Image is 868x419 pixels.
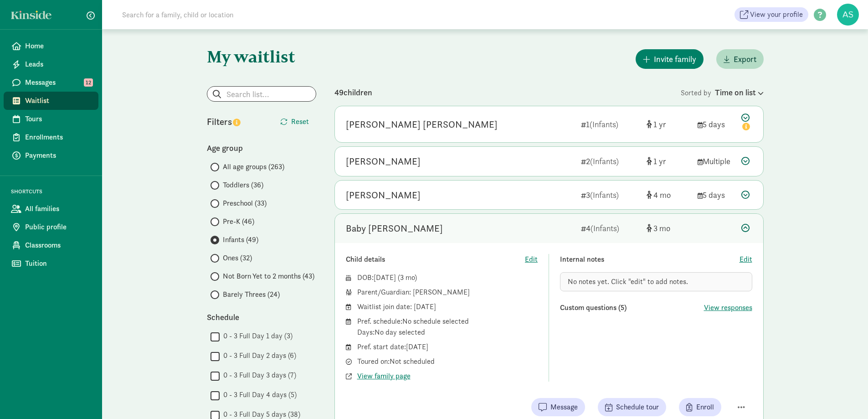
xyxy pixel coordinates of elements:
[346,117,498,132] div: Luz Luis Benitez
[223,234,258,245] span: Infants (49)
[581,189,639,201] div: 3
[273,113,316,131] button: Reset
[704,302,752,313] button: View responses
[616,402,659,413] span: Schedule tour
[4,254,98,273] a: Tuition
[84,78,93,87] span: 12
[207,311,316,323] div: Schedule
[220,350,296,361] label: 0 - 3 Full Day 2 days (6)
[696,402,714,413] span: Enroll
[636,49,704,69] button: Invite family
[223,180,263,191] span: Toddlers (36)
[590,156,619,166] span: (Infants)
[647,155,690,167] div: [object Object]
[698,189,734,201] div: 5 days
[4,55,98,73] a: Leads
[598,398,666,416] button: Schedule tour
[223,216,254,227] span: Pre-K (46)
[698,118,734,130] div: 5 days
[653,119,666,129] span: 1
[357,341,538,352] div: Pref. start date: [DATE]
[531,398,585,416] button: Message
[4,37,98,55] a: Home
[357,316,538,338] div: Pref. schedule: No schedule selected Days: No day selected
[653,190,671,200] span: 4
[647,118,690,130] div: [object Object]
[346,188,421,202] div: Baby Nyberg
[581,222,639,234] div: 4
[25,240,91,251] span: Classrooms
[590,119,618,129] span: (Infants)
[334,86,681,98] div: 49 children
[223,253,252,264] span: Ones (32)
[654,53,696,65] span: Invite family
[357,371,411,382] button: View family page
[653,223,670,233] span: 3
[647,189,690,201] div: [object Object]
[25,203,91,214] span: All families
[223,161,284,172] span: All age groups (263)
[822,375,868,419] iframe: Chat Widget
[4,73,98,92] a: Messages 12
[207,87,316,101] input: Search list...
[591,223,619,233] span: (Infants)
[223,289,280,300] span: Barely Threes (24)
[25,59,91,70] span: Leads
[740,254,752,265] button: Edit
[4,236,98,254] a: Classrooms
[25,222,91,233] span: Public profile
[716,49,764,69] button: Export
[647,222,690,234] div: [object Object]
[357,272,538,283] div: DOB: ( )
[220,370,296,381] label: 0 - 3 Full Day 3 days (7)
[4,128,98,146] a: Enrollments
[750,9,803,20] span: View your profile
[4,218,98,236] a: Public profile
[207,115,262,129] div: Filters
[25,41,91,52] span: Home
[525,254,538,265] button: Edit
[357,356,538,367] div: Toured on: Not scheduled
[715,86,764,98] div: Time on list
[357,301,538,312] div: Waitlist join date: [DATE]
[560,254,740,265] div: Internal notes
[590,190,619,200] span: (Infants)
[346,154,421,169] div: Aiden Luis angeles
[734,53,756,65] span: Export
[4,110,98,128] a: Tours
[679,398,721,416] button: Enroll
[4,92,98,110] a: Waitlist
[25,77,91,88] span: Messages
[25,258,91,269] span: Tuition
[681,86,764,98] div: Sorted by
[346,221,443,236] div: Baby Lutz
[400,273,415,282] span: 3
[581,118,639,130] div: 1
[4,200,98,218] a: All families
[25,132,91,143] span: Enrollments
[207,47,316,66] h1: My waitlist
[346,254,525,265] div: Child details
[560,302,704,313] div: Custom questions (5)
[220,389,297,400] label: 0 - 3 Full Day 4 days (5)
[568,277,688,286] span: No notes yet. Click "edit" to add notes.
[207,142,316,154] div: Age group
[581,155,639,167] div: 2
[291,116,309,127] span: Reset
[25,150,91,161] span: Payments
[698,155,734,167] div: Multiple
[220,331,293,341] label: 0 - 3 Full Day 1 day (3)
[357,287,538,298] div: Parent/Guardian: [PERSON_NAME]
[550,402,578,413] span: Message
[653,156,666,166] span: 1
[25,95,91,106] span: Waitlist
[25,114,91,124] span: Tours
[223,271,314,282] span: Not Born Yet to 2 months (43)
[117,5,372,24] input: Search for a family, child or location
[734,7,808,22] a: View your profile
